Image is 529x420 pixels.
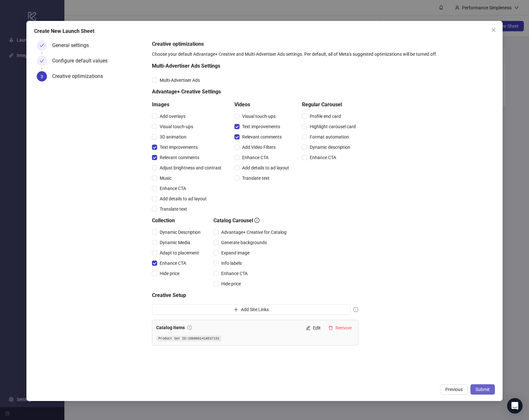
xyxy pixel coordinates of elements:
span: Format automation [307,133,352,140]
span: edit [306,326,310,330]
span: Edit [313,325,321,330]
span: Adjust brightness and contrast [157,164,224,171]
span: Previous [445,387,463,392]
button: Remove [326,324,354,332]
span: close [491,27,496,33]
span: Translate text [240,175,272,182]
div: Creative optimizations [52,71,108,81]
h5: Images [152,101,224,109]
span: Visual touch-ups [240,113,278,120]
span: Dynamic Media [157,239,193,246]
button: Submit [470,384,495,395]
span: Text improvements [240,123,283,130]
h5: Multi-Advertiser Ads Settings [152,62,358,70]
h5: Creative optimizations [152,40,492,48]
span: Enhance CTA [219,270,250,277]
span: Add Video Filters [240,144,278,151]
span: 3D animation [157,133,189,140]
span: Dynamic description [307,144,353,151]
h5: Videos [234,101,292,109]
button: Previous [440,384,468,395]
span: Hide price [219,280,243,287]
span: Translate text [157,205,190,213]
div: Open Intercom Messenger [507,398,523,414]
span: check [40,43,44,48]
span: Add overlays [157,113,188,120]
span: Enhance CTA [157,185,189,192]
span: delete [328,326,333,330]
h5: Advantage+ Creative Settings [152,88,358,96]
span: Expand image [219,249,252,256]
span: Remove [335,325,352,330]
span: Text improvements [157,144,200,151]
code: Product Set ID: 1098061418537152 [157,336,221,341]
strong: Catalog Items [156,325,185,330]
div: Choose your default Advantage+ Creative and Multi-Advertiser Ads settings. Per default, all of Me... [152,51,492,58]
span: Enhance CTA [157,260,189,267]
span: Highlight carousel card [307,123,358,130]
span: plus [234,307,238,312]
span: exclamation-circle [187,325,192,330]
button: Edit [303,324,323,332]
span: exclamation-circle [353,307,358,312]
span: Adapt to placement [157,249,202,256]
span: Add Site Links [241,307,269,312]
span: Profile end card [307,113,344,120]
span: Multi-Advertiser Ads [157,77,203,84]
span: Visual touch-ups [157,123,196,130]
h5: Creative Setup [152,291,358,299]
h5: Collection [152,217,203,224]
span: Add details to ad layout [240,164,292,171]
span: Relevant comments [157,154,202,161]
div: General settings [52,40,94,51]
div: Create New Launch Sheet [34,27,495,35]
span: Enhance CTA [240,154,271,161]
span: check [40,59,44,63]
span: Generate backgrounds [219,239,269,246]
h5: Catalog Carousel [213,217,289,224]
span: Music [157,175,174,182]
span: Enhance CTA [307,154,339,161]
span: 3 [41,74,43,79]
span: Advantage+ Creative for Catalog [219,229,289,236]
div: Configure default values [52,56,113,66]
span: Dynamic Description [157,229,203,236]
span: Info labels [219,260,244,267]
span: Hide price [157,270,182,277]
span: Relevant comments [240,133,284,140]
span: Add details to ad layout [157,195,209,202]
button: Close [488,25,499,35]
button: Add Site Links [152,304,351,315]
span: Submit [476,387,490,392]
span: info-circle [254,218,260,223]
h5: Regular Carousel [302,101,358,109]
